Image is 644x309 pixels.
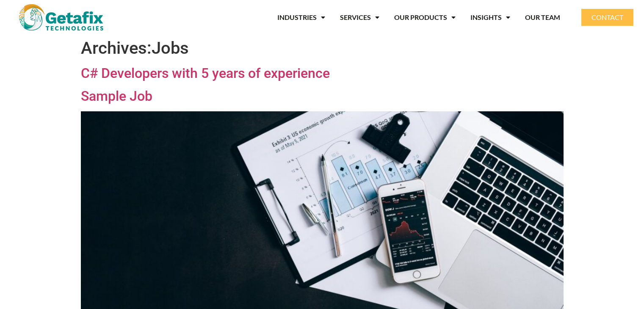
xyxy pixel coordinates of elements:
a: INSIGHTS [470,8,510,27]
h1: Archives: [81,38,564,58]
a: OUR TEAM [525,8,560,27]
img: web and mobile application development company [19,4,103,30]
a: CONTACT [581,9,633,26]
a: C# Developers with 5 years of experience [81,65,330,81]
span: CONTACT [591,14,623,21]
a: INDUSTRIES [277,8,325,27]
a: OUR PRODUCTS [394,8,456,27]
span: Jobs [152,38,189,58]
a: SERVICES [340,8,379,27]
a: Sample Job [81,88,152,104]
nav: Menu [127,8,560,27]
